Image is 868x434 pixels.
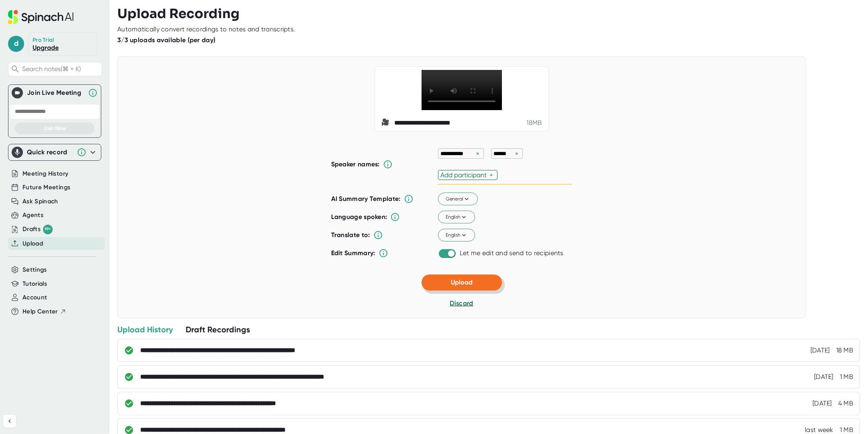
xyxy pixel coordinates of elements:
[331,231,370,239] b: Translate to:
[331,213,387,221] b: Language spoken:
[117,324,173,335] div: Upload History
[23,307,66,316] button: Help Center
[23,211,43,220] button: Agents
[12,144,98,160] div: Quick record
[33,37,55,44] div: Pro Trial
[381,118,391,128] span: video
[43,225,53,234] div: 99+
[3,415,16,428] button: Collapse sidebar
[438,211,475,224] button: English
[474,150,481,158] div: ×
[12,85,98,101] div: Join Live MeetingJoin Live Meeting
[23,265,47,274] button: Settings
[445,213,467,221] span: English
[489,171,495,179] div: +
[460,249,563,257] div: Let me edit and send to recipients
[23,225,53,234] button: Drafts 99+
[445,195,470,203] span: General
[451,278,473,286] span: Upload
[23,183,70,192] button: Future Meetings
[450,299,473,307] span: Discard
[43,125,66,132] span: Join Now
[117,6,860,21] h3: Upload Recording
[450,299,473,308] button: Discard
[526,119,542,127] div: 18 MB
[117,36,215,44] b: 3/3 uploads available (per day)
[422,274,502,291] button: Upload
[23,239,43,248] button: Upload
[836,346,854,354] div: 18 MB
[23,197,58,206] button: Ask Spinach
[186,324,250,335] div: Draft Recordings
[840,426,853,434] div: 1 MB
[440,171,489,179] div: Add participant
[814,373,833,381] div: 10/2/2025, 3:33:43 PM
[331,195,401,203] b: AI Summary Template:
[838,399,853,407] div: 4 MB
[811,346,830,354] div: 10/6/2025, 6:52:32 PM
[8,36,24,52] span: d
[117,25,295,33] div: Automatically convert recordings to notes and transcripts.
[445,231,467,239] span: English
[23,225,53,234] div: Drafts
[438,193,478,206] button: General
[513,150,520,158] div: ×
[15,123,94,134] button: Join Now
[13,89,21,97] img: Join Live Meeting
[27,89,84,97] div: Join Live Meeting
[22,65,100,73] span: Search notes (⌘ + K)
[438,229,475,242] button: English
[840,373,853,381] div: 1 MB
[23,169,68,178] button: Meeting History
[23,293,47,302] button: Account
[23,279,47,289] button: Tutorials
[23,307,58,316] span: Help Center
[805,426,833,434] div: 10/1/2025, 2:53:04 PM
[331,160,380,168] b: Speaker names:
[27,148,73,156] div: Quick record
[813,399,832,407] div: 10/1/2025, 6:29:17 PM
[331,249,375,257] b: Edit Summary:
[33,44,59,51] a: Upgrade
